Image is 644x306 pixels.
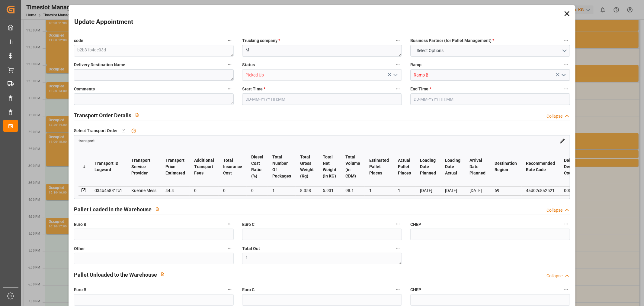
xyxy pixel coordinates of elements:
[562,85,570,93] button: End Time *
[242,62,255,68] span: Status
[74,62,125,68] span: Delivery Destination Name
[410,69,570,81] input: Type to search/select
[242,69,402,81] input: Type to search/select
[242,221,255,228] span: Euro C
[394,286,402,294] button: Euro C
[296,147,318,186] th: Total Gross Weight (Kg)
[391,70,400,80] button: open menu
[74,246,85,252] span: Other
[465,147,490,186] th: Arrival Date Planned
[562,220,570,228] button: CHEP
[470,187,486,194] div: [DATE]
[226,37,234,44] button: code
[393,147,415,186] th: Actual Pallet Places
[441,147,465,186] th: Loading Date Actual
[90,147,127,186] th: Transport ID Logward
[410,287,421,293] span: CHEP
[318,147,341,186] th: Total Net Weight (in KG)
[415,147,441,186] th: Loading Date Planned
[74,86,95,92] span: Comments
[251,187,263,194] div: 0
[131,187,156,194] div: Kuehne Mess
[242,86,265,92] span: Start Time
[345,187,360,194] div: 98.1
[272,187,291,194] div: 1
[394,220,402,228] button: Euro C
[562,286,570,294] button: CHEP
[394,61,402,69] button: Status
[194,187,214,194] div: 0
[161,147,190,186] th: Transport Price Estimated
[242,37,280,44] span: Trucking company
[410,45,570,57] button: open menu
[226,244,234,252] button: Other
[522,147,560,186] th: Recommended Rate Code
[562,61,570,69] button: Ramp
[74,37,83,44] span: code
[420,187,436,194] div: [DATE]
[398,187,411,194] div: 1
[242,253,402,264] textarea: 1
[78,147,90,186] th: #
[74,128,118,134] span: Select Transport Order
[410,221,421,228] span: CHEP
[546,207,562,213] div: Collapse
[546,273,562,279] div: Collapse
[410,37,494,44] span: Business Partner (for Pallet Management)
[394,37,402,44] button: Trucking company *
[157,269,168,280] button: View description
[564,187,588,194] div: 0000722297
[74,205,152,213] h2: Pallet Loaded in the Warehouse
[300,187,314,194] div: 8.358
[546,113,562,119] div: Collapse
[127,147,161,186] th: Transport Service Provider
[74,221,86,228] span: Euro B
[223,187,242,194] div: 0
[74,287,86,293] span: Euro B
[365,147,393,186] th: Estimated Pallet Places
[495,187,517,194] div: 69
[414,47,447,54] span: Select Options
[226,220,234,228] button: Euro B
[341,147,365,186] th: Total Volume (in CDM)
[268,147,296,186] th: Total Number Of Packages
[74,45,234,57] textarea: b2b31b4ac03d
[152,203,163,215] button: View description
[131,109,143,121] button: View description
[74,17,133,27] h2: Update Appointment
[490,147,522,186] th: Destination Region
[410,93,570,105] input: DD-MM-YYYY HH:MM
[526,187,555,194] div: 4ad02c8a2521
[190,147,219,186] th: Additional Transport Fees
[74,111,131,119] h2: Transport Order Details
[369,187,389,194] div: 1
[242,287,255,293] span: Euro C
[394,85,402,93] button: Start Time *
[226,61,234,69] button: Delivery Destination Name
[226,85,234,93] button: Comments
[410,86,431,92] span: End Time
[78,139,95,143] span: transport
[242,246,260,252] span: Total Out
[242,45,402,57] textarea: M
[560,147,593,186] th: Delivery Destination Code
[559,70,568,80] button: open menu
[226,286,234,294] button: Euro B
[242,93,402,105] input: DD-MM-YYYY HH:MM
[78,138,95,143] a: transport
[219,147,247,186] th: Total Insurance Cost
[445,187,461,194] div: [DATE]
[562,37,570,44] button: Business Partner (for Pallet Management) *
[410,62,421,68] span: Ramp
[74,271,157,279] h2: Pallet Unloaded to the Warehouse
[394,244,402,252] button: Total Out
[323,187,336,194] div: 5.931
[247,147,268,186] th: Diesel Cost Ratio (%)
[95,187,122,194] div: d34b4a881fc1
[165,187,185,194] div: 44.4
